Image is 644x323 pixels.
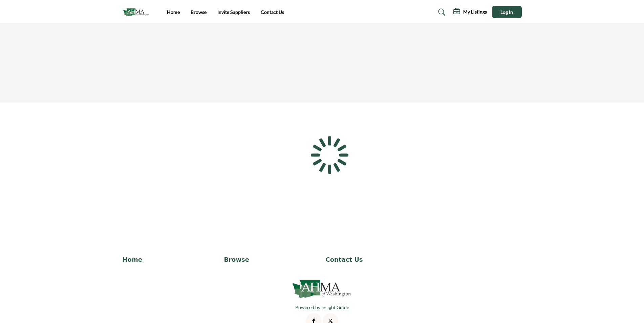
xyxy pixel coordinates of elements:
[295,304,349,310] a: Powered by Insight Guide
[123,255,217,264] a: Home
[123,6,153,18] img: Site Logo
[167,9,180,15] a: Home
[326,255,420,264] a: Contact Us
[292,278,352,300] img: No Site Logo
[261,9,284,15] a: Contact Us
[217,9,250,15] a: Invite Suppliers
[432,7,450,18] a: Search
[191,9,207,15] a: Browse
[453,8,487,16] div: My Listings
[463,9,487,15] h5: My Listings
[492,6,522,18] button: Log In
[224,255,319,264] a: Browse
[500,9,513,15] span: Log In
